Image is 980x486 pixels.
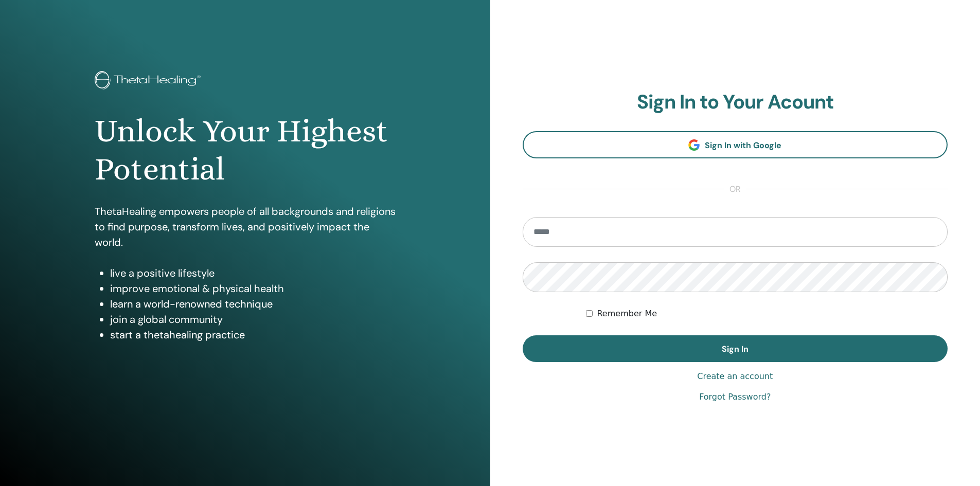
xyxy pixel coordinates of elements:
[722,344,749,354] span: Sign In
[523,131,948,158] a: Sign In with Google
[523,91,948,114] h2: Sign In to Your Acount
[110,281,396,296] li: improve emotional & physical health
[110,327,396,343] li: start a thetahealing practice
[110,296,396,312] li: learn a world-renowned technique
[699,391,771,403] a: Forgot Password?
[95,112,396,189] h1: Unlock Your Highest Potential
[95,204,396,250] p: ThetaHealing empowers people of all backgrounds and religions to find purpose, transform lives, a...
[724,183,746,195] span: or
[110,265,396,281] li: live a positive lifestyle
[705,140,781,151] span: Sign In with Google
[597,308,657,320] label: Remember Me
[697,370,773,383] a: Create an account
[523,335,948,362] button: Sign In
[586,308,948,320] div: Keep me authenticated indefinitely or until I manually logout
[110,312,396,327] li: join a global community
